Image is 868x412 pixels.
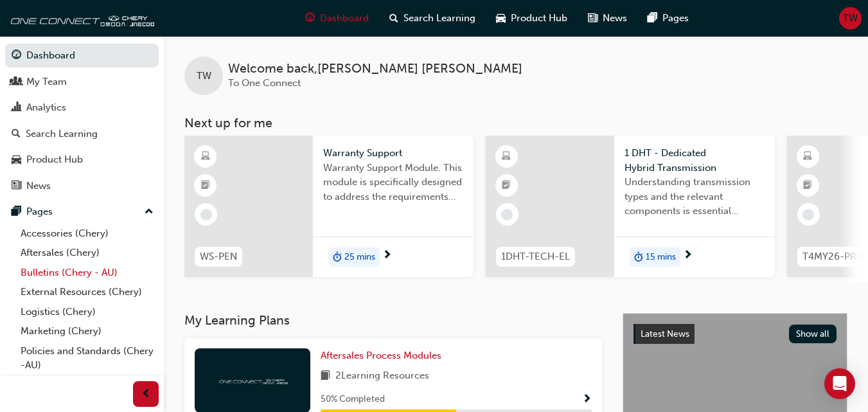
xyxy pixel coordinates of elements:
[26,204,53,219] div: Pages
[5,148,159,172] a: Product Hub
[145,204,154,220] span: up-icon
[164,116,868,130] h3: Next up for me
[344,250,375,265] span: 25 mins
[502,177,511,194] span: booktick-icon
[582,391,592,408] button: Show Progress
[603,11,627,26] span: News
[26,127,98,141] div: Search Learning
[637,5,699,31] a: pages-iconPages
[582,394,592,406] span: Show Progress
[379,5,486,31] a: search-iconSearch Learning
[5,122,159,146] a: Search Learning
[5,200,159,224] button: Pages
[12,102,21,114] span: chart-icon
[228,77,301,89] span: To One Connect
[624,175,765,219] span: Understanding transmission types and the relevant components is essential knowledge required for ...
[403,11,475,26] span: Search Learning
[217,374,288,386] img: oneconnect
[824,368,855,399] div: Open Intercom Messenger
[26,179,51,193] div: News
[634,249,643,265] span: duration-icon
[624,146,765,175] span: 1 DHT - Dedicated Hybrid Transmission
[803,148,812,165] span: learningResourceType_ELEARNING-icon
[501,209,513,220] span: learningRecordVerb_NONE-icon
[839,7,862,30] button: TW
[321,368,330,384] span: book-icon
[802,209,814,220] span: learningRecordVerb_NONE-icon
[496,10,506,26] span: car-icon
[295,5,379,31] a: guage-iconDashboard
[502,148,511,165] span: learningResourceType_ELEARNING-icon
[382,250,392,262] span: next-icon
[12,154,21,166] span: car-icon
[197,69,211,84] span: TW
[803,177,812,194] span: booktick-icon
[335,368,429,384] span: 2 Learning Resources
[26,100,66,115] div: Analytics
[321,392,385,407] span: 50 % Completed
[646,250,676,265] span: 15 mins
[486,5,578,31] a: car-iconProduct Hub
[228,62,522,76] span: Welcome back , [PERSON_NAME] [PERSON_NAME]
[321,348,447,363] a: Aftersales Process Modules
[200,249,237,264] span: WS-PEN
[184,136,474,277] a: WS-PENWarranty SupportWarranty Support Module. This module is specifically designed to address th...
[389,10,398,26] span: search-icon
[15,375,159,409] a: Technical Hub Workshop information
[12,181,21,192] span: news-icon
[184,313,602,328] h3: My Learning Plans
[5,44,159,67] a: Dashboard
[5,174,159,198] a: News
[15,224,159,244] a: Accessories (Chery)
[201,177,210,194] span: booktick-icon
[15,243,159,263] a: Aftersales (Chery)
[5,41,159,200] button: DashboardMy TeamAnalyticsSearch LearningProduct HubNews
[633,324,837,345] a: Latest NewsShow all
[15,341,159,375] a: Policies and Standards (Chery -AU)
[15,321,159,341] a: Marketing (Chery)
[320,11,369,26] span: Dashboard
[511,11,567,26] span: Product Hub
[333,249,342,265] span: duration-icon
[141,386,151,402] span: prev-icon
[26,75,67,89] div: My Team
[15,302,159,322] a: Logistics (Chery)
[5,96,159,120] a: Analytics
[15,263,159,283] a: Bulletins (Chery - AU)
[789,325,837,343] button: Show all
[12,76,21,88] span: people-icon
[321,350,441,361] span: Aftersales Process Modules
[683,250,693,262] span: next-icon
[648,10,657,26] span: pages-icon
[641,328,689,339] span: Latest News
[323,161,463,204] span: Warranty Support Module. This module is specifically designed to address the requirements and pro...
[588,10,598,26] span: news-icon
[843,11,858,26] span: TW
[501,249,570,264] span: 1DHT-TECH-EL
[200,209,212,220] span: learningRecordVerb_NONE-icon
[12,50,21,62] span: guage-icon
[15,282,159,302] a: External Resources (Chery)
[323,146,463,161] span: Warranty Support
[6,5,154,31] img: oneconnect
[305,10,315,26] span: guage-icon
[662,11,689,26] span: Pages
[26,152,83,167] div: Product Hub
[5,70,159,94] a: My Team
[12,206,21,218] span: pages-icon
[12,129,21,140] span: search-icon
[486,136,775,277] a: 1DHT-TECH-EL1 DHT - Dedicated Hybrid TransmissionUnderstanding transmission types and the relevan...
[201,148,210,165] span: learningResourceType_ELEARNING-icon
[578,5,637,31] a: news-iconNews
